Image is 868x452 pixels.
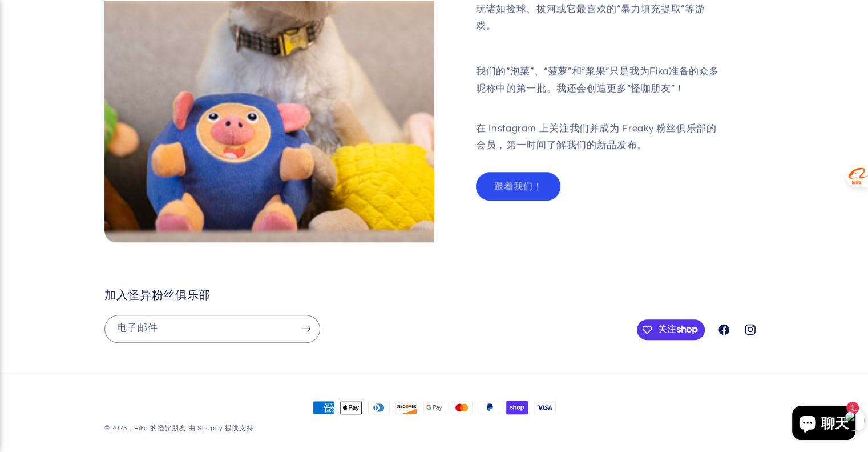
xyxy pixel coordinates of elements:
[104,288,211,302] font: 加入怪异粉丝俱乐部
[188,425,253,431] a: 由 Shopify 提供支持
[476,66,719,94] font: 我们的“泡菜”、“菠萝”和“浆果”只是我为Fika准备的众多昵称中的第一批。我还会创造更多“怪咖朋友”！
[293,315,320,343] button: 订阅
[476,172,560,200] a: 跟着我们！
[134,425,186,431] a: Fika 的怪异朋友
[789,406,859,443] inbox-online-store-chat: Shopify 在线商店聊天
[104,425,134,431] font: © 2025，
[476,123,716,151] font: 在 Instagram 上关注我们并成为 Freaky 粉丝俱乐部的会员，第一时间了解我们的新品发布。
